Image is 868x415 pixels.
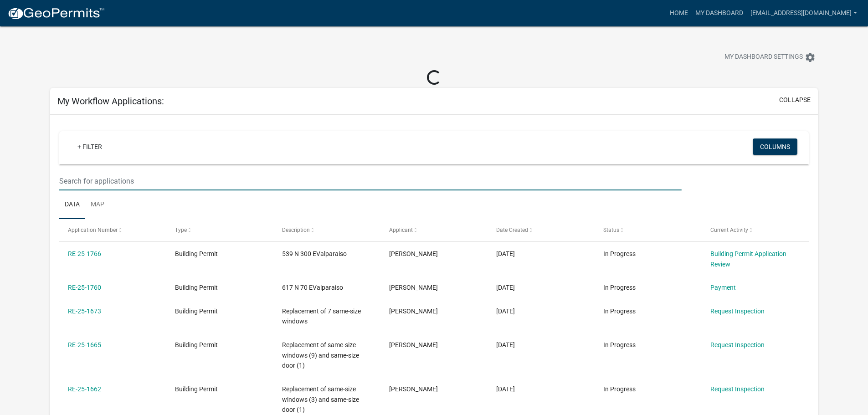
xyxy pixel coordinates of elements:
[59,190,85,220] a: Data
[779,95,811,105] button: collapse
[389,250,438,257] span: James Cruz
[282,227,310,233] span: Description
[59,172,681,190] input: Search for applications
[389,307,438,315] span: James Cruz
[282,307,361,325] span: Replacement of 7 same-size windows
[496,385,515,393] span: 09/03/2025
[692,5,747,22] a: My Dashboard
[594,219,701,241] datatable-header-cell: Status
[175,284,218,291] span: Building Permit
[488,219,595,241] datatable-header-cell: Date Created
[666,5,692,22] a: Home
[175,250,218,257] span: Building Permit
[389,227,413,233] span: Applicant
[175,227,187,233] span: Type
[747,5,861,22] a: [EMAIL_ADDRESS][DOMAIN_NAME]
[59,219,166,241] datatable-header-cell: Application Number
[710,227,748,233] span: Current Activity
[273,219,380,241] datatable-header-cell: Description
[68,227,118,233] span: Application Number
[710,307,765,315] a: Request Inspection
[603,227,619,233] span: Status
[496,227,528,233] span: Date Created
[710,250,786,268] a: Building Permit Application Review
[57,96,164,107] h5: My Workflow Applications:
[68,385,101,393] a: RE-25-1662
[603,250,636,257] span: In Progress
[175,307,218,315] span: Building Permit
[85,190,110,220] a: Map
[496,307,515,315] span: 09/04/2025
[389,385,438,393] span: James Cruz
[701,219,808,241] datatable-header-cell: Current Activity
[389,284,438,291] span: James Cruz
[70,138,109,155] a: + Filter
[68,250,101,257] a: RE-25-1766
[166,219,273,241] datatable-header-cell: Type
[724,52,803,63] span: My Dashboard Settings
[282,284,343,291] span: 617 N 70 EValparaiso
[710,284,736,291] a: Payment
[603,341,636,348] span: In Progress
[380,219,488,241] datatable-header-cell: Applicant
[603,284,636,291] span: In Progress
[282,385,359,414] span: Replacement of same-size windows (3) and same-size door (1)
[805,52,816,63] i: settings
[603,385,636,393] span: In Progress
[710,385,765,393] a: Request Inspection
[603,307,636,315] span: In Progress
[68,284,101,291] a: RE-25-1760
[282,341,359,369] span: Replacement of same-size windows (9) and same-size door (1)
[389,341,438,348] span: James Cruz
[753,138,797,155] button: Columns
[717,48,823,66] button: My Dashboard Settingssettings
[68,341,101,348] a: RE-25-1665
[496,284,515,291] span: 09/11/2025
[496,250,515,257] span: 09/12/2025
[710,341,765,348] a: Request Inspection
[175,385,218,393] span: Building Permit
[175,341,218,348] span: Building Permit
[282,250,347,257] span: 539 N 300 EValparaiso
[496,341,515,348] span: 09/03/2025
[68,307,101,315] a: RE-25-1673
